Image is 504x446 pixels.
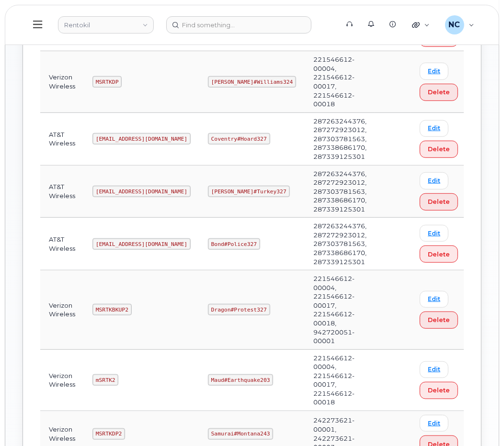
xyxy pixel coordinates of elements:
button: Delete [420,382,458,399]
a: Rentokil [58,16,154,33]
button: Delete [420,245,458,263]
td: 221546612-00004, 221546612-00017, 221546612-00018 [305,350,375,411]
div: Quicklinks [405,15,436,34]
code: MSRTKBKUP2 [92,304,132,315]
code: [EMAIL_ADDRESS][DOMAIN_NAME] [92,238,191,250]
td: 287263244376, 287272923012, 287303781563, 287338686170, 287339125301 [305,113,375,166]
button: Delete [420,193,458,211]
input: Find something... [166,16,311,33]
code: MSRTKDP2 [92,428,125,440]
code: Dragon#Protest327 [208,304,270,315]
code: Maud#Earthquake203 [208,374,273,386]
code: Coventry#Hoard327 [208,133,270,145]
code: [PERSON_NAME]#Williams324 [208,76,296,88]
code: Samurai#Montana243 [208,428,273,440]
div: Nicholas Capella [438,15,481,34]
code: MSRTKDP [92,76,122,88]
span: NC [449,19,460,31]
td: 287263244376, 287272923012, 287303781563, 287338686170, 287339125301 [305,166,375,218]
span: Delete [428,88,450,97]
a: Edit [420,415,448,432]
a: Edit [420,361,448,378]
iframe: Messenger Launcher [462,404,497,439]
code: [EMAIL_ADDRESS][DOMAIN_NAME] [92,186,191,197]
a: Edit [420,172,448,189]
code: mSRTK2 [92,374,118,386]
span: Delete [428,315,450,324]
span: Delete [428,197,450,206]
td: 221546612-00004, 221546612-00017, 221546612-00018, 942720051-00001 [305,270,375,350]
button: Delete [420,312,458,329]
td: AT&T Wireless [40,218,84,270]
button: Delete [420,84,458,101]
td: Verizon Wireless [40,51,84,112]
button: Delete [420,141,458,158]
td: 287263244376, 287272923012, 287303781563, 287338686170, 287339125301 [305,218,375,270]
a: Edit [420,63,448,79]
a: Edit [420,291,448,308]
td: Verizon Wireless [40,270,84,350]
td: AT&T Wireless [40,166,84,218]
code: [PERSON_NAME]#Turkey327 [208,186,290,197]
td: AT&T Wireless [40,113,84,166]
td: Verizon Wireless [40,350,84,411]
a: Edit [420,225,448,242]
td: 221546612-00004, 221546612-00017, 221546612-00018 [305,51,375,112]
span: Delete [428,386,450,395]
code: [EMAIL_ADDRESS][DOMAIN_NAME] [92,133,191,145]
span: Delete [428,250,450,259]
span: Delete [428,145,450,154]
code: Bond#Police327 [208,238,260,250]
a: Edit [420,120,448,137]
